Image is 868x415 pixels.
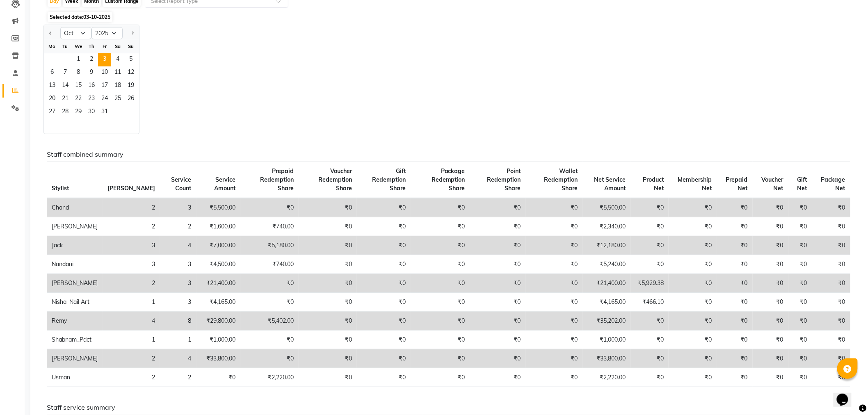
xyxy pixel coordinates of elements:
td: ₹0 [470,293,525,312]
td: ₹35,202.00 [582,312,630,331]
span: 8 [72,66,85,80]
td: ₹0 [357,236,411,255]
div: Wednesday, October 29, 2025 [72,106,85,119]
span: 6 [46,66,59,80]
span: 26 [124,93,137,106]
td: ₹0 [669,217,717,236]
div: Friday, October 17, 2025 [98,80,111,93]
td: ₹0 [411,274,470,293]
td: Shabnam_Pdct [47,331,103,349]
div: Th [85,40,98,53]
select: Select year [91,27,123,39]
td: ₹0 [411,331,470,349]
span: Service Count [171,176,192,192]
span: Prepaid Net [726,176,748,192]
td: ₹0 [411,236,470,255]
div: Thursday, October 2, 2025 [85,53,98,66]
td: ₹0 [717,349,753,368]
td: ₹0 [525,293,582,312]
td: 2 [160,217,196,236]
td: ₹0 [525,312,582,331]
td: ₹0 [525,255,582,274]
td: ₹0 [357,274,411,293]
td: ₹0 [788,255,812,274]
td: ₹0 [717,236,753,255]
span: Package Redemption Share [432,167,465,192]
button: Next month [129,27,136,40]
div: Tuesday, October 21, 2025 [59,93,72,106]
td: ₹0 [669,349,717,368]
td: 4 [160,236,196,255]
td: ₹5,500.00 [582,198,630,217]
div: Friday, October 31, 2025 [98,106,111,119]
div: Tuesday, October 28, 2025 [59,106,72,119]
div: Monday, October 13, 2025 [46,80,59,93]
td: ₹0 [411,293,470,312]
span: 14 [59,80,72,93]
td: 2 [160,368,196,387]
td: ₹740.00 [240,217,299,236]
td: ₹0 [299,331,357,349]
span: 22 [72,93,85,106]
span: 10 [98,66,111,80]
td: ₹0 [631,236,669,255]
span: 7 [59,66,72,80]
td: ₹33,800.00 [582,349,630,368]
td: ₹0 [788,293,812,312]
td: ₹0 [717,312,753,331]
td: ₹0 [357,312,411,331]
td: ₹0 [299,349,357,368]
td: ₹0 [669,331,717,349]
span: 11 [111,66,124,80]
td: ₹5,180.00 [240,236,299,255]
div: Su [124,40,137,53]
span: Wallet Redemption Share [544,167,578,192]
td: ₹0 [717,274,753,293]
td: ₹0 [631,217,669,236]
td: ₹0 [470,255,525,274]
span: 27 [46,106,59,119]
div: Wednesday, October 15, 2025 [72,80,85,93]
td: ₹0 [411,368,470,387]
td: ₹0 [788,236,812,255]
td: ₹0 [631,331,669,349]
td: ₹0 [753,293,788,312]
div: Tu [59,40,72,53]
td: ₹21,400.00 [196,274,240,293]
td: Remy [47,312,103,331]
td: ₹0 [525,368,582,387]
td: 3 [160,255,196,274]
iframe: chat widget [834,382,860,407]
div: We [72,40,85,53]
td: ₹0 [357,293,411,312]
td: ₹0 [411,255,470,274]
td: ₹0 [525,217,582,236]
td: ₹0 [753,198,788,217]
td: ₹0 [753,368,788,387]
span: 21 [59,93,72,106]
td: ₹0 [753,331,788,349]
td: ₹0 [240,274,299,293]
td: ₹0 [357,217,411,236]
td: 4 [103,312,160,331]
td: ₹0 [812,236,850,255]
div: Wednesday, October 1, 2025 [72,53,85,66]
td: ₹0 [788,368,812,387]
td: ₹0 [411,312,470,331]
span: Net Service Amount [594,176,626,192]
td: ₹0 [299,368,357,387]
div: Sa [111,40,124,53]
div: Monday, October 20, 2025 [46,93,59,106]
span: 16 [85,80,98,93]
td: ₹0 [753,255,788,274]
td: ₹0 [717,293,753,312]
div: Wednesday, October 22, 2025 [72,93,85,106]
td: ₹0 [240,331,299,349]
td: 3 [103,236,160,255]
h6: Staff combined summary [47,150,850,158]
span: Selected date: [48,12,112,22]
td: ₹0 [357,198,411,217]
td: ₹33,800.00 [196,349,240,368]
td: [PERSON_NAME] [47,217,103,236]
td: ₹29,800.00 [196,312,240,331]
